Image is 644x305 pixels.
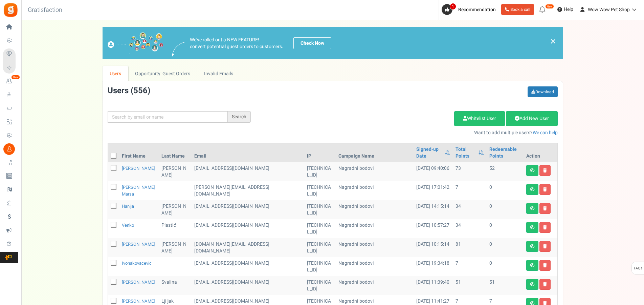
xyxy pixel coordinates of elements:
td: Nagradni bodovi [336,276,414,295]
input: Search by email or name [108,111,228,123]
td: 34 [453,219,487,238]
a: [PERSON_NAME] [122,279,155,285]
td: [DATE] 14:15:14 [414,200,453,219]
td: [DATE] 19:34:18 [414,257,453,276]
a: [PERSON_NAME] [122,298,155,304]
td: 0 [487,257,524,276]
td: [DATE] 11:39:40 [414,276,453,295]
td: 0 [487,200,524,219]
td: 7 [453,181,487,200]
a: Total Points [456,146,475,160]
i: View details [530,244,535,248]
td: [DATE] 09:40:06 [414,162,453,181]
th: Last Name [159,143,191,162]
td: [TECHNICAL_ID] [304,238,335,257]
a: × [550,37,556,45]
td: 0 [487,181,524,200]
span: FAQs [634,262,643,275]
td: customer [192,257,305,276]
td: [DATE] 17:01:42 [414,181,453,200]
td: Nagradni bodovi [336,257,414,276]
td: 34 [453,200,487,219]
i: View details [530,168,535,172]
p: We've rolled out a NEW FEATURE! convert potential guest orders to customers. [190,37,283,50]
em: New [545,4,554,9]
td: [PERSON_NAME] [159,200,191,219]
a: Opportunity: Guest Orders [128,66,197,81]
td: [EMAIL_ADDRESS][DOMAIN_NAME] [192,219,305,238]
th: Campaign Name [336,143,414,162]
a: Invalid Emails [197,66,240,81]
span: Wow Wow Pet Shop [588,6,630,13]
span: Help [562,6,573,13]
a: Signed-up Date [416,146,441,160]
i: View details [530,206,535,210]
td: [TECHNICAL_ID] [304,162,335,181]
td: 52 [487,162,524,181]
a: Hanija [122,203,134,209]
td: 0 [487,238,524,257]
a: Check Now [293,37,331,49]
td: 0 [487,219,524,238]
th: First Name [119,143,159,162]
a: Help [555,4,576,15]
td: 81 [453,238,487,257]
td: Nagradni bodovi [336,238,414,257]
td: [EMAIL_ADDRESS][DOMAIN_NAME] [192,200,305,219]
span: 1 [450,3,456,10]
td: Nagradni bodovi [336,200,414,219]
i: Delete user [543,263,547,267]
td: [EMAIL_ADDRESS][DOMAIN_NAME] [192,276,305,295]
span: 556 [133,85,148,97]
td: administrator [192,181,305,200]
td: Plastić [159,219,191,238]
a: Venko [122,222,134,228]
img: images [108,32,163,54]
td: Svalina [159,276,191,295]
td: [TECHNICAL_ID] [304,257,335,276]
i: Delete user [543,225,547,229]
i: View details [530,187,535,191]
td: 73 [453,162,487,181]
a: [PERSON_NAME] [122,241,155,247]
a: Book a call [501,4,534,15]
p: Want to add multiple users? [261,129,558,136]
a: Add New User [506,111,558,126]
i: View details [530,282,535,286]
i: Delete user [543,206,547,210]
td: [DATE] 10:57:27 [414,219,453,238]
img: images [172,42,185,57]
a: [PERSON_NAME] [122,165,155,171]
i: Delete user [543,187,547,191]
i: Delete user [543,244,547,248]
th: IP [304,143,335,162]
a: Users [103,66,128,81]
a: Whitelist User [454,111,505,126]
th: Action [524,143,557,162]
td: 7 [453,257,487,276]
td: [PERSON_NAME] [159,238,191,257]
td: [TECHNICAL_ID] [304,276,335,295]
img: Gratisfaction [3,2,18,18]
h3: Gratisfaction [20,3,70,17]
em: New [11,75,20,80]
i: View details [530,263,535,267]
i: Delete user [543,168,547,172]
span: Recommendation [458,6,496,13]
td: Nagradni bodovi [336,181,414,200]
a: Download [528,86,558,97]
td: Nagradni bodovi [336,219,414,238]
td: customer [192,162,305,181]
td: [PERSON_NAME] [159,162,191,181]
div: Search [228,111,251,123]
td: [TECHNICAL_ID] [304,219,335,238]
h3: Users ( ) [108,86,150,95]
td: [DATE] 10:15:14 [414,238,453,257]
td: [TECHNICAL_ID] [304,181,335,200]
td: [TECHNICAL_ID] [304,200,335,219]
td: Nagradni bodovi [336,162,414,181]
th: Email [192,143,305,162]
a: ivonakovacevic [122,260,152,266]
td: 51 [487,276,524,295]
a: Redeemable Points [489,146,521,160]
